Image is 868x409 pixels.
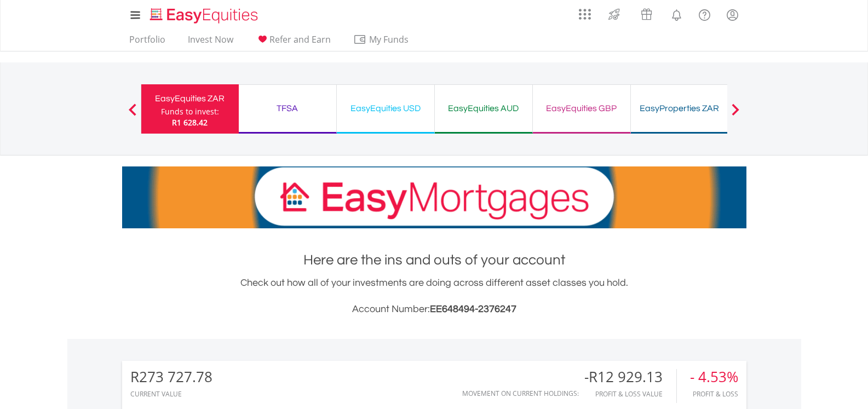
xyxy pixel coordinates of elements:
a: AppsGrid [572,3,598,20]
span: My Funds [353,32,425,47]
button: Next [725,109,746,120]
a: My Profile [718,3,746,27]
div: Profit & Loss Value [584,390,676,398]
span: EE648494-2376247 [430,304,516,314]
div: Check out how all of your investments are doing across different asset classes you hold. [122,275,746,317]
div: CURRENT VALUE [130,390,212,398]
div: Funds to invest: [161,106,219,117]
span: R1 628.42 [172,117,208,128]
a: Invest Now [183,34,238,51]
div: TFSA [245,101,330,116]
a: Vouchers [630,3,663,23]
div: - 4.53% [690,369,738,385]
div: R273 727.78 [130,369,212,385]
a: Home page [146,3,262,25]
button: Previous [122,109,143,120]
img: vouchers-v2.svg [637,5,656,23]
div: EasyEquities GBP [539,101,624,116]
img: EasyEquities_Logo.png [148,7,262,25]
img: thrive-v2.svg [605,5,623,23]
a: Refer and Earn [251,34,335,51]
a: Notifications [663,3,691,25]
a: Portfolio [125,34,170,51]
div: EasyEquities AUD [441,101,526,116]
span: Refer and Earn [269,33,331,45]
div: Profit & Loss [690,390,738,398]
a: FAQ's and Support [691,3,718,25]
div: EasyEquities USD [343,101,428,116]
div: -R12 929.13 [584,369,676,385]
h1: Here are the ins and outs of your account [122,250,746,270]
div: Movement on Current Holdings: [462,390,579,397]
div: EasyEquities ZAR [148,91,232,106]
img: grid-menu-icon.svg [579,8,591,20]
img: EasyMortage Promotion Banner [122,166,746,228]
h3: Account Number: [122,302,746,317]
div: EasyProperties ZAR [637,101,722,116]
